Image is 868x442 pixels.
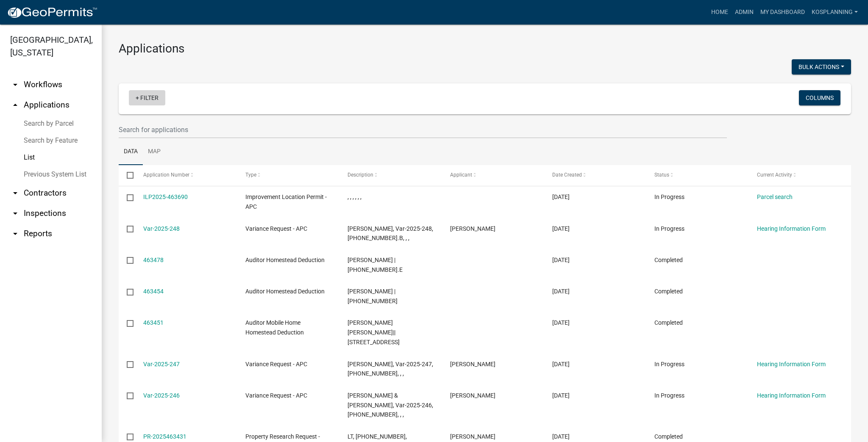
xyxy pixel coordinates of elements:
span: Date Created [552,172,582,178]
h3: Applications [119,41,851,56]
datatable-header-cell: Current Activity [749,165,851,185]
span: Application Number [143,172,189,178]
span: David Ward, Var-2025-247, 021-056-006, , , [348,361,433,377]
datatable-header-cell: Select [119,165,135,185]
span: Variance Request - APC [245,392,307,399]
datatable-header-cell: Applicant [442,165,544,185]
button: Columns [799,90,840,105]
a: Var-2025-246 [143,392,180,399]
datatable-header-cell: Date Created [544,165,646,185]
span: Ernest Eicher, Var-2025-248, 011-001-001.B, , , [348,225,433,242]
a: Var-2025-248 [143,225,180,232]
span: 08/13/2025 [552,433,570,440]
span: Description [348,172,373,178]
a: 463454 [143,288,164,295]
a: Parcel search [757,193,793,200]
a: Hearing Information Form [757,225,826,232]
a: 463451 [143,319,164,326]
input: Search for applications [119,121,727,138]
span: Completed [654,257,683,263]
datatable-header-cell: Description [339,165,442,185]
span: 08/13/2025 [552,319,570,326]
a: ILP2025-463690 [143,193,188,200]
a: Admin [732,4,757,20]
i: arrow_drop_up [10,100,20,110]
span: Amy Troyer [450,392,495,399]
span: Jaime Lee Carlson | 022-029-125 [348,288,398,304]
a: Map [143,138,166,166]
a: Home [708,4,732,20]
i: arrow_drop_down [10,229,20,239]
span: Completed [654,433,683,440]
a: 463478 [143,257,164,263]
datatable-header-cell: Application Number [135,165,237,185]
span: Lima Jose Alberto Arvizu||1692 E 200 N Warsaw, IN 46580 Lot 60 [348,319,400,345]
span: Variance Request - APC [245,225,307,232]
span: 08/13/2025 [552,392,570,399]
span: Completed [654,288,683,295]
a: Data [119,138,143,166]
span: Auditor Homestead Deduction [245,257,325,263]
span: Type [245,172,256,178]
span: 08/14/2025 [552,193,570,200]
span: , , , , , , [348,193,362,200]
button: Bulk Actions [792,59,851,75]
span: Applicant [450,172,472,178]
a: Hearing Information Form [757,361,826,367]
a: PR-2025463431 [143,433,186,440]
i: arrow_drop_down [10,188,20,198]
span: Auditor Homestead Deduction [245,288,325,295]
datatable-header-cell: Type [237,165,339,185]
a: My Dashboard [757,4,808,20]
span: Current Activity [757,172,792,178]
span: In Progress [654,361,684,367]
span: 08/13/2025 [552,361,570,367]
a: Hearing Information Form [757,392,826,399]
a: Var-2025-247 [143,361,180,367]
span: Adam & Natalie Leeper, Var-2025-246, 033-013-085, , , [348,392,433,418]
span: In Progress [654,193,684,200]
span: Improvement Location Permit - APC [245,193,327,210]
span: Status [654,172,669,178]
span: 08/13/2025 [552,225,570,232]
span: Amy Troyer [450,361,495,367]
span: 08/13/2025 [552,257,570,263]
span: In Progress [654,392,684,399]
span: 08/13/2025 [552,288,570,295]
span: Mindy Ditton | 003-059-002.E [348,257,403,273]
i: arrow_drop_down [10,208,20,218]
a: + Filter [129,90,165,105]
span: Completed [654,319,683,326]
span: Variance Request - APC [245,361,307,367]
i: arrow_drop_down [10,80,20,90]
datatable-header-cell: Status [646,165,748,185]
span: Rebekah Newcum [450,433,495,440]
a: kosplanning [808,4,861,20]
span: In Progress [654,225,684,232]
span: Amy Troyer [450,225,495,232]
span: Auditor Mobile Home Homestead Deduction [245,319,304,336]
